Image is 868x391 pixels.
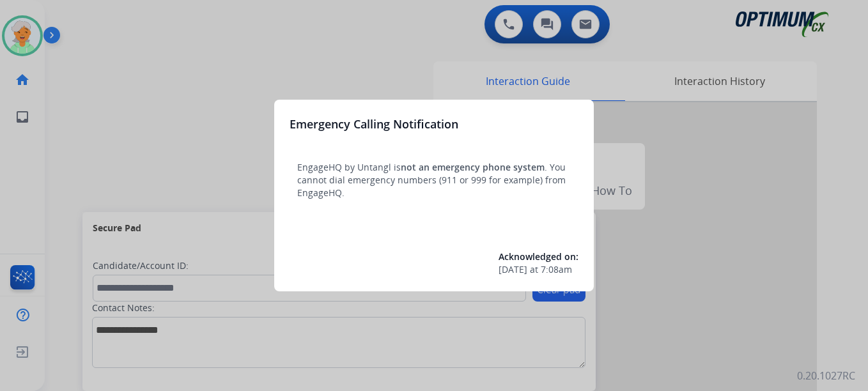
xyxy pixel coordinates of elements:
span: [DATE] [499,263,527,276]
p: 0.20.1027RC [797,368,855,383]
span: not an emergency phone system [401,161,545,173]
div: at [499,263,578,276]
h3: Emergency Calling Notification [290,115,458,133]
span: 7:08am [541,263,572,276]
p: EngageHQ by Untangl is . You cannot dial emergency numbers (911 or 999 for example) from EngageHQ. [297,161,571,199]
span: Acknowledged on: [499,250,578,263]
